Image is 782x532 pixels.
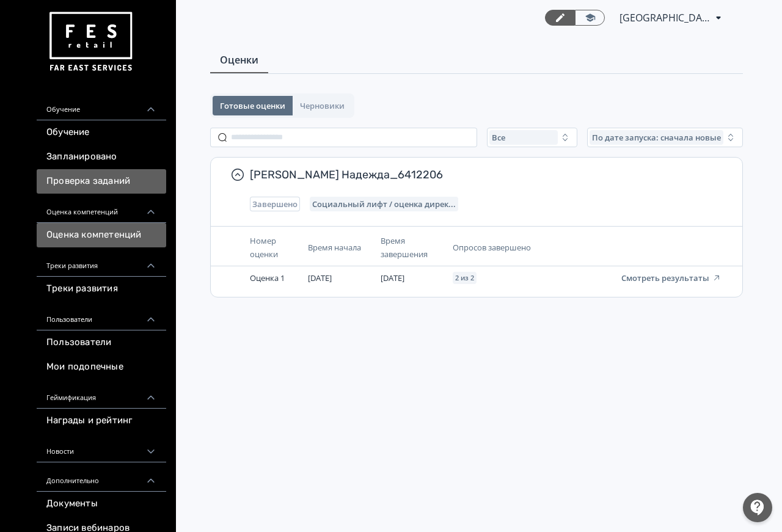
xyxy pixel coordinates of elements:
span: Готовые оценки [220,101,285,111]
span: По дате запуска: сначала новые [592,133,721,142]
span: [DATE] [381,272,404,283]
a: Оценка компетенций [37,223,166,247]
a: Проверка заданий [37,169,166,194]
div: Треки развития [37,247,166,277]
div: Пользователи [37,301,166,330]
span: Опросов завершено [453,242,531,253]
img: https://files.teachbase.ru/system/account/57463/logo/medium-936fc5084dd2c598f50a98b9cbe0469a.png [46,7,134,76]
div: Оценка компетенций [37,194,166,223]
a: Документы [37,492,166,516]
span: Номер оценки [250,235,278,260]
span: [PERSON_NAME] Надежда_6412206 [250,167,713,182]
div: Новости [37,433,166,462]
button: По дате запуска: сначала новые [587,128,743,147]
span: Все [492,133,505,142]
span: ТЦ Парк Ростов-на-Дону СИН 6412206 [619,10,711,25]
span: Время завершения [381,235,428,260]
button: Готовые оценки [213,96,293,115]
button: Все [487,128,577,147]
a: Переключиться в режим ученика [575,10,605,26]
a: Обучение [37,120,166,145]
a: Запланировано [37,145,166,169]
button: Смотреть результаты [621,273,722,283]
span: [DATE] [308,272,332,283]
span: Черновики [300,101,345,111]
div: Обучение [37,91,166,120]
span: 2 из 2 [455,274,474,282]
button: Черновики [293,96,352,115]
a: Пользователи [37,330,166,355]
span: Социальный лифт / оценка директора магазина [312,199,456,209]
a: Треки развития [37,277,166,301]
span: Оценки [220,53,258,67]
div: Геймификация [37,379,166,409]
span: Оценка 1 [250,272,285,283]
span: Завершено [252,199,298,209]
a: Мои подопечные [37,355,166,379]
a: Награды и рейтинг [37,409,166,433]
a: Смотреть результаты [621,272,722,283]
div: Дополнительно [37,462,166,492]
span: Время начала [308,242,361,253]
